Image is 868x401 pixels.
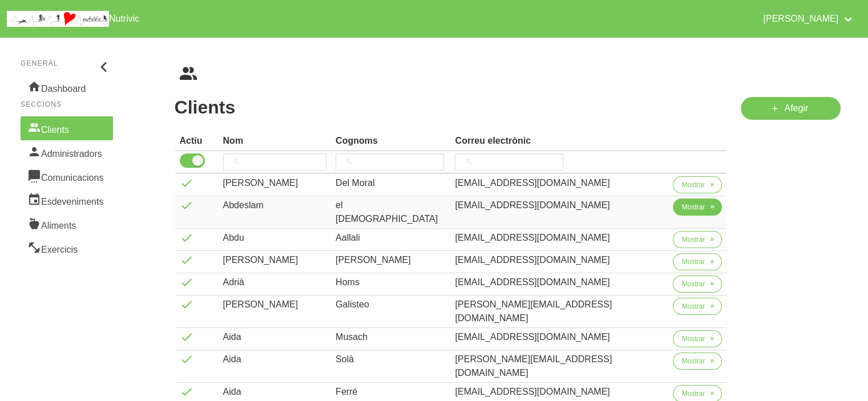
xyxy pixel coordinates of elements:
span: Mostrar [682,334,705,344]
div: [PERSON_NAME] [223,176,327,190]
p: Seccions [21,99,113,110]
a: Aliments [21,212,113,236]
a: Mostrar [673,276,722,297]
span: Mostrar [682,356,705,366]
div: [EMAIL_ADDRESS][DOMAIN_NAME] [455,176,663,190]
h1: Clients [175,97,728,118]
div: Del Moral [336,176,446,190]
a: [PERSON_NAME] [756,5,861,33]
div: [EMAIL_ADDRESS][DOMAIN_NAME] [455,253,663,267]
a: Administradors [21,140,113,164]
div: Homs [336,276,446,289]
div: [PERSON_NAME] [223,298,327,311]
div: Ferré [336,385,446,399]
a: Mostrar [673,330,722,352]
span: Mostrar [682,180,705,190]
div: Cognoms [336,134,446,148]
div: [PERSON_NAME][EMAIL_ADDRESS][DOMAIN_NAME] [455,353,663,380]
a: Mostrar [673,231,722,253]
button: Mostrar [673,353,722,370]
a: Mostrar [673,353,722,374]
div: el [DEMOGRAPHIC_DATA] [336,199,446,226]
span: Mostrar [682,279,705,289]
div: Aida [223,353,327,366]
a: Afegir [741,97,841,120]
a: Dashboard [21,75,113,99]
button: Mostrar [673,330,722,347]
div: Galisteo [336,298,446,311]
nav: breadcrumbs [175,65,841,83]
span: Mostrar [682,257,705,267]
a: Mostrar [673,176,722,198]
a: Mostrar [673,253,722,275]
img: company_logo [7,11,109,27]
button: Mostrar [673,276,722,293]
div: [EMAIL_ADDRESS][DOMAIN_NAME] [455,276,663,289]
a: Comunicacions [21,164,113,188]
span: Mostrar [682,301,705,311]
a: Esdeveniments [21,188,113,212]
div: [EMAIL_ADDRESS][DOMAIN_NAME] [455,385,663,399]
div: Aida [223,330,327,344]
span: Afegir [784,102,808,115]
div: Aida [223,385,327,399]
div: [EMAIL_ADDRESS][DOMAIN_NAME] [455,231,663,245]
div: Actiu [180,134,214,148]
span: Mostrar [682,234,705,245]
div: [PERSON_NAME] [223,253,327,267]
button: Mostrar [673,298,722,315]
div: Musach [336,330,446,344]
a: Mostrar [673,199,722,220]
p: General [21,58,113,68]
span: Mostrar [682,202,705,212]
div: Adrià [223,276,327,289]
button: Mostrar [673,199,722,216]
button: Mostrar [673,176,722,193]
div: Abdu [223,231,327,245]
div: [EMAIL_ADDRESS][DOMAIN_NAME] [455,199,663,212]
div: [PERSON_NAME] [336,253,446,267]
div: [EMAIL_ADDRESS][DOMAIN_NAME] [455,330,663,344]
div: Solà [336,353,446,366]
div: Abdeslam [223,199,327,212]
a: Clients [21,116,113,140]
button: Mostrar [673,231,722,248]
a: Exercicis [21,236,113,260]
div: [PERSON_NAME][EMAIL_ADDRESS][DOMAIN_NAME] [455,298,663,325]
span: Mostrar [682,388,705,399]
button: Mostrar [673,253,722,270]
div: Nom [223,134,327,148]
div: Correu electrònic [455,134,663,148]
a: Mostrar [673,298,722,319]
div: Aallali [336,231,446,245]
